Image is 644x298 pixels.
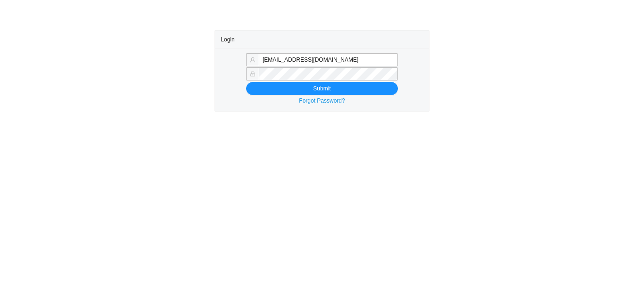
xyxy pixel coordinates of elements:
button: Submit [246,82,398,95]
span: lock [250,71,256,77]
input: Email [259,53,398,66]
span: Submit [313,84,330,93]
div: Login [221,31,423,48]
a: Forgot Password? [299,97,345,104]
span: user [250,57,256,63]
